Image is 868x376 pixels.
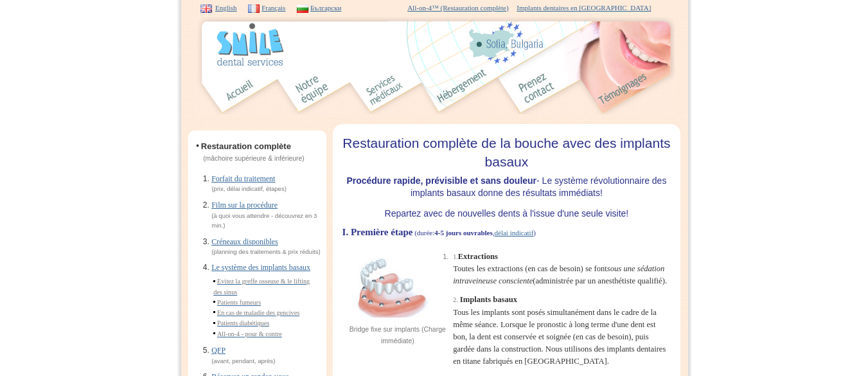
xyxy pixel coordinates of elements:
img: accommodation_fr.jpg [434,67,491,114]
img: offer_fr.jpg [364,67,405,114]
img: FR [248,4,260,12]
img: 1. Bridge fixe sur implants (Charge immédiate) [344,238,441,324]
a: délai indicatif [495,229,534,237]
h2: - Le système révolutionnaire des implants basaux donne des résultats immédiats! [342,175,671,200]
span: (durée: , ) [414,229,536,237]
img: testimonials_fr.jpg [595,67,675,114]
a: All-on-4 - pour & contre [217,330,282,337]
a: Evitez la greffe osseuse & le lifting des sinus [213,278,310,295]
a: Clinique et équipe [287,85,334,94]
img: dot.gif [197,145,199,148]
a: All-on-4™ (Restauration complète) [407,4,508,12]
a: English [215,4,237,12]
a: Accueil [222,85,258,94]
a: Contacts [518,85,568,94]
img: dot.gif [213,280,215,284]
b: Implants basaux [460,295,517,304]
a: Български [310,4,342,12]
img: team_fr.jpg [287,67,334,114]
p: Tous les implants sont posés simultanément dans le cadre de la même séance. Lorsque le pronostic ... [453,294,669,367]
span: 1. [453,253,458,260]
span: (à quoi vous attendre - découvrez en 3 min.) [211,212,317,229]
a: Français [261,4,285,12]
a: Film sur la procédure [211,201,278,210]
img: dot.gif [213,301,215,305]
span: 2. [453,296,458,303]
img: 6.jpg [568,67,595,114]
b: Extractions [458,252,498,261]
a: QFP [211,346,226,355]
img: logo.gif [215,22,285,67]
a: Bouche entière implants dentaires (prix complet, délais, étapes) [364,85,405,94]
img: EN [200,4,212,12]
a: Forfait du traitement [211,174,275,183]
strong: 4-5 jours ouvrables [434,229,492,237]
img: 5.jpg [491,67,518,114]
img: appointment_fr.jpg [518,67,568,114]
a: Créneaux disponibles [211,237,278,246]
img: 3.jpg [334,67,364,114]
img: 2.jpg [258,67,287,114]
h1: Restauration complète de la bouche avec des implants basaux [342,124,671,172]
b: Restauration complète [201,141,291,151]
a: Témoignages [595,85,675,94]
a: En cas de maladie des gencives [217,309,299,316]
img: 4.jpg [405,67,434,114]
span: (prix, délai indicatif, étapes) [211,185,287,192]
img: dot.gif [213,322,215,326]
b: Procédure rapide, prévisible et sans douleur [346,175,536,186]
span: (planning des traitements & prix réduits) [211,248,321,255]
img: 1.jpg [193,67,222,114]
a: Implants dentaires en [GEOGRAPHIC_DATA] [517,4,651,12]
img: dot.gif [213,311,215,315]
img: BG [297,4,308,12]
a: Patients fumeurs [217,299,261,306]
img: home_fr.jpg [222,67,258,114]
span: I. Première étape [342,227,413,237]
p: Toutes les extractions (en cas de besoin) se font (administrée par un anesthétiste qualifié). [453,238,669,288]
span: (mâchoire supérieure & inférieure) [197,155,305,162]
a: Hébergement à Sofia [434,85,491,94]
a: Le système des implants basaux [211,263,310,272]
h2: Repartez avec de nouvelles dents à l'issue d'une seule visite! [342,206,671,220]
a: Patients diabétiques [217,319,269,327]
img: dot.gif [213,332,215,336]
span: (avant, pendant, après) [211,357,275,364]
